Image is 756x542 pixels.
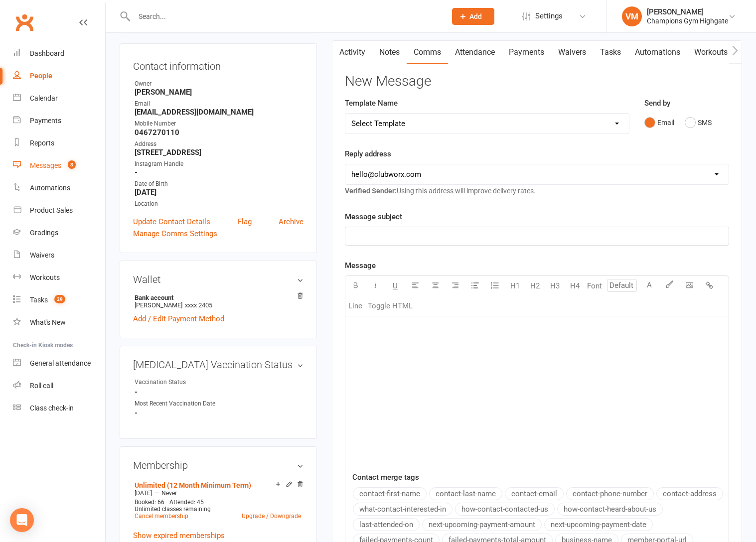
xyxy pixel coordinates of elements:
[372,41,407,64] a: Notes
[525,276,545,296] button: H2
[656,487,723,500] button: contact-address
[352,471,419,483] label: Contact merge tags
[407,41,448,64] a: Comms
[133,216,210,228] a: Update Contact Details
[685,113,712,132] button: SMS
[13,244,105,267] a: Waivers
[135,188,303,197] strong: [DATE]
[133,274,303,285] h3: Wallet
[345,187,536,195] span: Using this address will improve delivery rates.
[545,276,565,296] button: H3
[30,117,61,125] div: Payments
[135,506,211,513] span: Unlimited classes remaining
[557,503,663,516] button: how-contact-heard-about-us
[687,41,735,64] a: Workouts
[593,41,628,64] a: Tasks
[238,216,252,228] a: Flag
[13,199,105,222] a: Product Sales
[30,49,64,57] div: Dashboard
[135,294,299,301] strong: Bank account
[13,352,105,375] a: General attendance kiosk mode
[30,273,60,281] div: Workouts
[133,57,303,72] h3: Contact information
[13,397,105,419] a: Class kiosk mode
[135,88,303,97] strong: [PERSON_NAME]
[644,97,670,109] label: Send by
[644,113,674,132] button: Email
[30,318,66,326] div: What's New
[628,41,687,64] a: Automations
[30,94,58,102] div: Calendar
[535,5,563,27] span: Settings
[505,487,564,500] button: contact-email
[133,228,217,240] a: Manage Comms Settings
[13,375,105,397] a: Roll call
[30,251,54,259] div: Waivers
[161,490,177,497] span: Never
[133,359,303,370] h3: [MEDICAL_DATA] Vaccination Status
[30,359,91,367] div: General attendance
[647,16,728,25] div: Champions Gym Highgate
[133,460,303,471] h3: Membership
[429,487,502,500] button: contact-last-name
[135,399,217,408] div: Most Recent Vaccination Date
[135,408,303,417] strong: -
[30,404,74,412] div: Class check-in
[135,513,188,520] a: Cancel membership
[607,279,637,292] input: Default
[565,276,585,296] button: H4
[131,9,439,23] input: Search...
[385,276,405,296] button: U
[353,487,427,500] button: contact-first-name
[133,313,224,325] a: Add / Edit Payment Method
[135,388,303,397] strong: -
[30,229,58,237] div: Gradings
[448,41,502,64] a: Attendance
[30,296,48,304] div: Tasks
[30,161,61,169] div: Messages
[13,65,105,87] a: People
[551,41,593,64] a: Waivers
[345,187,397,195] strong: Verified Sender:
[13,222,105,244] a: Gradings
[13,110,105,132] a: Payments
[332,41,372,64] a: Activity
[585,276,605,296] button: Font
[345,211,402,223] label: Message subject
[242,513,301,520] a: Upgrade / Downgrade
[279,216,303,228] a: Archive
[502,41,551,64] a: Payments
[13,289,105,311] a: Tasks 29
[135,159,303,169] div: Instagram Handle
[13,267,105,289] a: Workouts
[132,489,303,497] div: —
[13,42,105,65] a: Dashboard
[169,499,204,506] span: Attended: 45
[353,503,453,516] button: what-contact-interested-in
[452,8,494,25] button: Add
[455,503,555,516] button: how-contact-contacted-us
[639,276,659,296] button: A
[30,139,54,147] div: Reports
[469,12,482,20] span: Add
[345,97,398,109] label: Template Name
[13,177,105,199] a: Automations
[544,518,653,531] button: next-upcoming-payment-date
[135,148,303,157] strong: [STREET_ADDRESS]
[13,311,105,334] a: What's New
[54,295,65,303] span: 29
[30,72,52,80] div: People
[135,199,303,209] div: Location
[135,99,303,109] div: Email
[135,119,303,129] div: Mobile Number
[505,276,525,296] button: H1
[353,518,420,531] button: last-attended-on
[135,108,303,117] strong: [EMAIL_ADDRESS][DOMAIN_NAME]
[133,531,225,540] a: Show expired memberships
[135,378,217,387] div: Vaccination Status
[13,132,105,154] a: Reports
[135,179,303,189] div: Date of Birth
[68,160,76,169] span: 8
[135,499,164,506] span: Booked: 66
[185,301,212,309] span: xxxx 2405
